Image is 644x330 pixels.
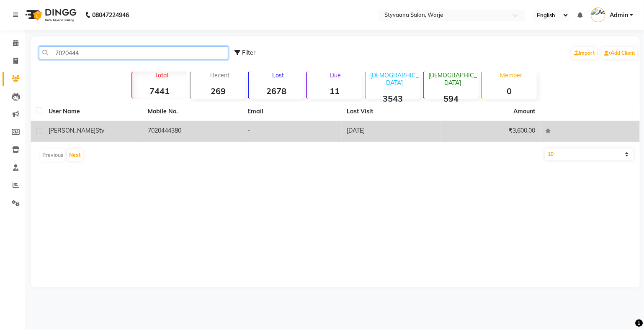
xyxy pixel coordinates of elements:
strong: 11 [307,86,362,96]
p: Due [309,72,362,79]
td: 7020444380 [143,121,242,142]
p: Total [136,72,187,79]
img: Admin [591,8,605,22]
b: 08047224946 [92,3,129,27]
a: Import [572,47,597,59]
p: Member [485,72,537,79]
strong: 3543 [366,93,420,104]
button: Next [67,149,83,161]
span: Filter [242,49,255,56]
strong: 2678 [249,86,304,96]
strong: 594 [424,93,479,104]
td: ₹3,600.00 [441,121,540,142]
span: Admin [610,11,628,20]
img: logo [21,3,79,27]
p: [DEMOGRAPHIC_DATA] [369,72,420,87]
strong: 7441 [132,86,187,96]
a: Add Client [602,47,637,59]
td: [DATE] [342,121,441,142]
strong: 269 [191,86,245,96]
th: Amount [509,102,541,121]
span: [PERSON_NAME] [49,127,95,134]
input: Search by Name/Mobile/Email/Code [39,46,228,59]
th: Last Visit [342,102,441,121]
strong: 0 [482,86,537,96]
p: Recent [194,72,245,79]
th: User Name [44,102,143,121]
p: Lost [252,72,304,79]
span: Sty [95,127,104,134]
p: [DEMOGRAPHIC_DATA] [427,72,479,87]
th: Email [242,102,342,121]
td: - [242,121,342,142]
th: Mobile No. [143,102,242,121]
